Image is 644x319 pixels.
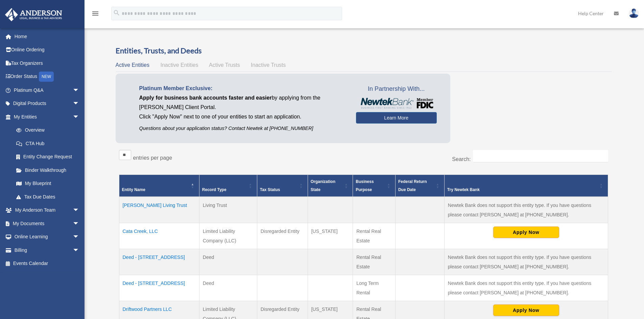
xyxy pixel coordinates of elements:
td: Newtek Bank does not support this entity type. If you have questions please contact [PERSON_NAME]... [444,275,608,301]
img: Anderson Advisors Platinum Portal [3,8,64,21]
img: User Pic [629,8,639,18]
p: by applying from the [PERSON_NAME] Client Portal. [139,93,346,112]
td: Living Trust [199,197,257,223]
span: arrow_drop_down [73,97,86,111]
span: Apply for business bank accounts faster and easier [139,95,272,101]
span: Federal Return Due Date [398,179,427,192]
span: Inactive Entities [160,62,198,68]
td: Deed - [STREET_ADDRESS] [119,249,199,275]
span: arrow_drop_down [73,230,86,244]
a: Tax Due Dates [9,190,86,204]
a: Tax Organizers [5,56,90,70]
th: Federal Return Due Date: Activate to sort [395,175,444,197]
a: Learn More [356,112,437,124]
span: Business Purpose [356,179,374,192]
span: arrow_drop_down [73,204,86,217]
td: Rental Real Estate [353,249,396,275]
th: Entity Name: Activate to invert sorting [119,175,199,197]
th: Tax Status: Activate to sort [257,175,308,197]
button: Apply Now [493,304,559,316]
i: search [113,9,120,17]
span: arrow_drop_down [73,217,86,231]
p: Platinum Member Exclusive: [139,84,346,93]
a: My Documentsarrow_drop_down [5,217,90,230]
th: Organization State: Activate to sort [308,175,353,197]
td: Long Term Rental [353,275,396,301]
h3: Entities, Trusts, and Deeds [116,46,612,56]
span: In Partnership With... [356,84,437,95]
td: Disregarded Entity [257,223,308,249]
span: arrow_drop_down [73,243,86,257]
span: arrow_drop_down [73,110,86,124]
a: Platinum Q&Aarrow_drop_down [5,83,90,97]
td: Deed - [STREET_ADDRESS] [119,275,199,301]
a: Overview [9,124,83,137]
a: Billingarrow_drop_down [5,243,90,257]
div: Try Newtek Bank [447,186,598,194]
td: Newtek Bank does not support this entity type. If you have questions please contact [PERSON_NAME]... [444,197,608,223]
img: NewtekBankLogoSM.png [359,98,433,109]
a: My Anderson Teamarrow_drop_down [5,204,90,217]
a: My Entitiesarrow_drop_down [5,110,86,124]
td: Cata Creek, LLC [119,223,199,249]
span: Tax Status [260,187,280,192]
span: Active Trusts [209,62,240,68]
a: Entity Change Request [9,150,86,164]
span: Record Type [202,187,226,192]
th: Business Purpose: Activate to sort [353,175,396,197]
td: [US_STATE] [308,223,353,249]
th: Record Type: Activate to sort [199,175,257,197]
a: CTA Hub [9,137,86,150]
a: menu [91,12,99,18]
td: Limited Liability Company (LLC) [199,223,257,249]
span: Inactive Trusts [251,62,286,68]
td: Rental Real Estate [353,223,396,249]
a: Events Calendar [5,257,90,270]
span: Active Entities [116,62,149,68]
div: NEW [39,72,54,82]
a: Binder Walkthrough [9,163,86,177]
td: Deed [199,249,257,275]
i: menu [91,9,99,18]
a: Digital Productsarrow_drop_down [5,97,90,110]
p: Questions about your application status? Contact Newtek at [PHONE_NUMBER] [139,124,346,133]
a: Online Learningarrow_drop_down [5,230,90,244]
span: Organization State [311,179,335,192]
p: Click "Apply Now" next to one of your entities to start an application. [139,112,346,122]
span: Entity Name [122,187,145,192]
td: Deed [199,275,257,301]
label: entries per page [133,155,172,161]
td: Newtek Bank does not support this entity type. If you have questions please contact [PERSON_NAME]... [444,249,608,275]
a: My Blueprint [9,177,86,190]
label: Search: [452,156,471,162]
td: [PERSON_NAME] Living Trust [119,197,199,223]
th: Try Newtek Bank : Activate to sort [444,175,608,197]
a: Online Ordering [5,43,90,57]
span: arrow_drop_down [73,83,86,97]
a: Home [5,30,90,43]
button: Apply Now [493,227,559,238]
a: Order StatusNEW [5,70,90,84]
